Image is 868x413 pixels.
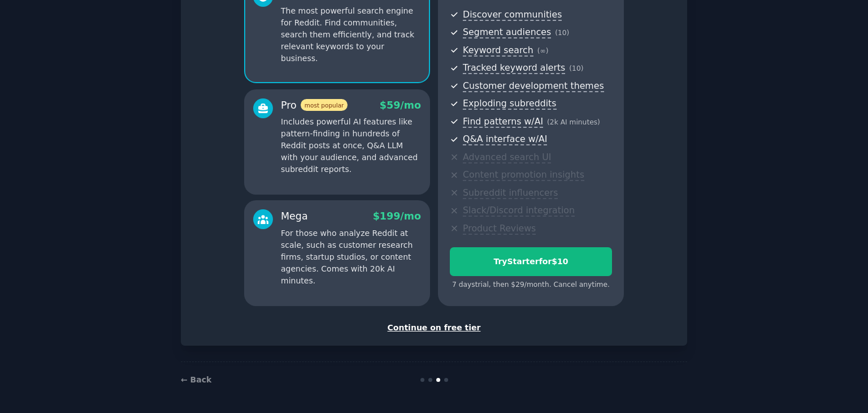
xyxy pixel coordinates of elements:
span: Content promotion insights [463,169,584,181]
div: Continue on free tier [193,322,675,334]
span: Subreddit influencers [463,187,558,199]
span: ( 10 ) [569,64,583,72]
span: Customer development themes [463,80,604,92]
span: $ 199 /mo [373,210,421,222]
span: Product Reviews [463,223,536,235]
button: TryStarterfor$10 [450,247,612,276]
span: $ 59 /mo [380,100,421,111]
p: The most powerful search engine for Reddit. Find communities, search them efficiently, and track ... [281,5,421,64]
span: Find patterns w/AI [463,116,543,128]
span: Tracked keyword alerts [463,62,565,74]
span: Q&A interface w/AI [463,134,547,145]
span: Segment audiences [463,27,551,38]
span: ( 2k AI minutes ) [547,118,600,126]
span: Discover communities [463,9,562,21]
span: Exploding subreddits [463,98,556,110]
div: Mega [281,209,308,223]
span: most popular [301,99,348,111]
span: ( ∞ ) [537,47,549,55]
p: Includes powerful AI features like pattern-finding in hundreds of Reddit posts at once, Q&A LLM w... [281,116,421,175]
span: Slack/Discord integration [463,205,575,217]
a: ← Back [181,375,211,384]
div: 7 days trial, then $ 29 /month . Cancel anytime. [450,280,612,290]
div: Pro [281,98,348,113]
span: Advanced search UI [463,152,551,164]
span: ( 10 ) [555,29,569,37]
div: Try Starter for $10 [450,256,611,268]
p: For those who analyze Reddit at scale, such as customer research firms, startup studios, or conte... [281,227,421,287]
span: Keyword search [463,45,533,57]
